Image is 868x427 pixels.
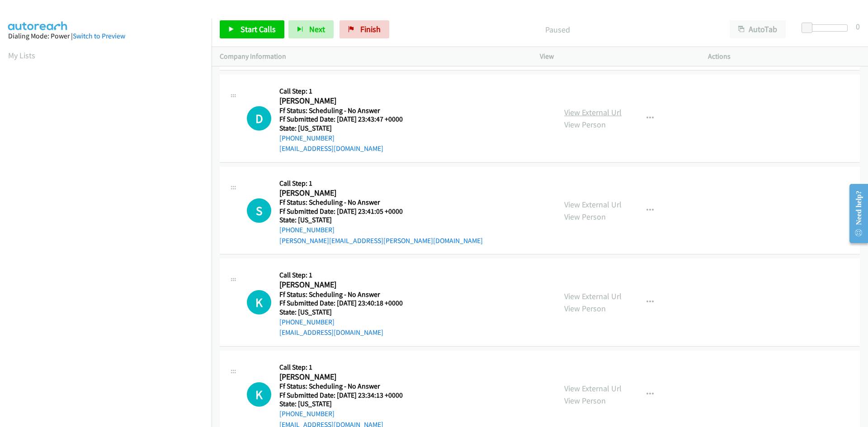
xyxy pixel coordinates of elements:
[842,178,868,249] iframe: Resource Center
[564,383,622,394] a: View External Url
[279,188,343,198] h2: [PERSON_NAME]
[279,179,483,188] h5: Call Step: 1
[279,280,343,290] h2: [PERSON_NAME]
[279,225,335,234] a: [PHONE_NUMBER]
[279,134,335,142] a: [PHONE_NUMBER]
[8,50,35,61] a: My Lists
[241,24,276,34] span: Start Calls
[279,144,383,153] a: [EMAIL_ADDRESS][DOMAIN_NAME]
[564,303,606,314] a: View Person
[247,382,271,407] h1: K
[806,24,848,32] div: Delay between calls (in seconds)
[279,382,403,391] h5: Ff Status: Scheduling - No Answer
[401,23,713,36] p: Paused
[220,20,284,38] a: Start Calls
[564,211,606,222] a: View Person
[279,216,483,225] h5: State: [US_STATE]
[564,199,622,210] a: View External Url
[279,87,403,96] h5: Call Step: 1
[279,271,403,280] h5: Call Step: 1
[279,363,403,372] h5: Call Step: 1
[279,207,483,216] h5: Ff Submitted Date: [DATE] 23:41:05 +0000
[279,399,403,408] h5: State: [US_STATE]
[247,290,271,314] div: The call is yet to be attempted
[279,328,383,337] a: [EMAIL_ADDRESS][DOMAIN_NAME]
[73,32,125,40] a: Switch to Preview
[247,106,271,131] h1: D
[279,236,483,245] a: [PERSON_NAME][EMAIL_ADDRESS][PERSON_NAME][DOMAIN_NAME]
[564,119,606,130] a: View Person
[279,299,403,308] h5: Ff Submitted Date: [DATE] 23:40:18 +0000
[279,318,335,326] a: [PHONE_NUMBER]
[247,106,271,131] div: The call is yet to be attempted
[279,391,403,400] h5: Ff Submitted Date: [DATE] 23:34:13 +0000
[247,198,271,223] div: The call is yet to be attempted
[279,106,403,115] h5: Ff Status: Scheduling - No Answer
[220,51,524,62] p: Company Information
[247,382,271,407] div: The call is yet to be attempted
[279,290,403,299] h5: Ff Status: Scheduling - No Answer
[247,198,271,223] h1: S
[564,395,606,406] a: View Person
[708,51,860,62] p: Actions
[247,290,271,314] h1: K
[279,409,335,418] a: [PHONE_NUMBER]
[730,20,786,38] button: AutoTab
[279,372,343,382] h2: [PERSON_NAME]
[564,291,622,301] a: View External Url
[288,20,334,38] button: Next
[279,198,483,207] h5: Ff Status: Scheduling - No Answer
[540,51,692,62] p: View
[309,24,325,34] span: Next
[340,20,389,38] a: Finish
[279,96,343,106] h2: [PERSON_NAME]
[279,308,403,317] h5: State: [US_STATE]
[564,107,622,117] a: View External Url
[360,24,381,34] span: Finish
[856,20,860,33] div: 0
[279,124,403,133] h5: State: [US_STATE]
[279,115,403,124] h5: Ff Submitted Date: [DATE] 23:43:47 +0000
[8,31,203,42] div: Dialing Mode: Power |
